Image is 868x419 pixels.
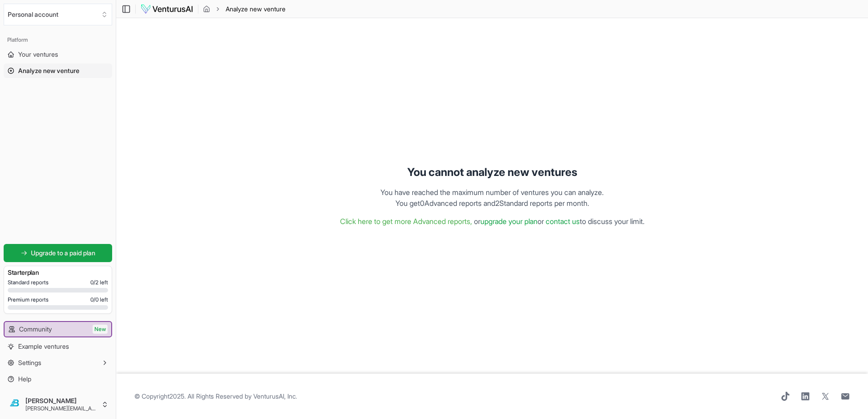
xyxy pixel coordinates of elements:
[7,397,22,412] img: ACg8ocIMBmXVzd-K-tLaDh5q8NfzRXIvzpdDYZ3i8_Y_pYDqqxfKakA=s96-c
[25,405,98,412] span: [PERSON_NAME][EMAIL_ADDRESS][DOMAIN_NAME]
[31,248,95,258] span: Upgrade to a paid plan
[18,375,31,384] span: Help
[4,33,112,47] div: Platform
[4,356,112,370] button: Settings
[8,279,49,286] span: Standard reports
[90,296,108,303] span: 0 / 0 left
[340,217,472,226] a: Click here to get more Advanced reports,
[4,4,112,25] button: Select an organization
[4,394,112,415] button: [PERSON_NAME][PERSON_NAME][EMAIL_ADDRESS][DOMAIN_NAME]
[203,5,286,14] nav: breadcrumb
[93,325,108,334] span: New
[4,372,112,386] a: Help
[4,47,112,62] a: Your ventures
[19,325,52,334] span: Community
[90,279,108,286] span: 0 / 2 left
[480,217,538,226] a: upgrade your plan
[4,244,112,262] a: Upgrade to a paid plan
[18,358,41,367] span: Settings
[18,66,79,75] span: Analyze new venture
[140,4,193,15] img: logo
[134,392,297,401] span: © Copyright 2025 . All Rights Reserved by .
[4,339,112,354] a: Example ventures
[253,392,296,400] a: VenturusAI, Inc
[4,63,112,78] a: Analyze new venture
[340,216,645,227] p: or or to discuss your limit.
[8,296,49,303] span: Premium reports
[25,397,98,405] span: [PERSON_NAME]
[18,342,69,351] span: Example ventures
[5,322,111,336] a: CommunityNew
[380,187,604,209] p: You have reached the maximum number of ventures you can analyze. Y ou get 0 Advanced reports and ...
[226,5,286,14] span: Analyze new venture
[407,165,577,180] h1: You cannot analyze new ventures
[546,217,580,226] a: contact us
[18,50,58,59] span: Your ventures
[8,268,108,277] h3: Starter plan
